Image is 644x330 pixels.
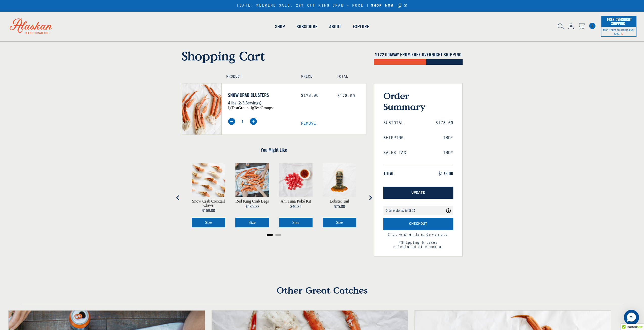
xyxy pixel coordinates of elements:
[365,193,375,203] button: Next slide
[383,187,453,199] button: Update
[383,236,453,249] span: *Shipping & taxes calculated at checkout
[383,218,453,230] button: Checkout with Shipping Protection included for an additional fee as listed above
[411,191,425,195] span: Update
[347,12,375,41] a: Explore
[374,52,463,58] h4: $ AWAY FROM FREE OVERNIGHT SHIPPING
[383,121,404,125] span: Subtotal
[275,234,281,236] button: Go to page 2
[192,163,225,197] img: Crab Claws
[603,28,634,35] span: Mon-Thurs on orders over $350
[301,93,330,98] div: $178.00
[230,158,274,232] div: product
[290,12,323,41] a: Subscribe
[568,24,574,29] img: account
[301,121,366,126] a: Remove
[301,75,326,79] h4: Price
[578,23,585,30] a: Cart
[383,170,394,177] span: Total
[558,24,564,29] img: search
[589,23,595,29] a: Cart
[228,118,235,125] img: minus
[182,147,366,153] h4: You Might Like
[182,232,366,236] ul: Select a slide to show
[386,209,415,212] div: Order protected for $3.35
[334,204,345,209] span: $75.00
[292,220,299,225] span: Size
[182,83,222,135] img: Snow Crab Clusters - 4 lbs (2-3 Servings)
[624,310,639,325] div: Messenger Dummy Widget
[237,3,407,9] div: [DATE] WEEKEND SALE: 20% OFF KING CRAB + MORE |
[337,75,362,79] h4: Total
[173,193,183,203] button: Go to last slide
[337,94,355,98] span: $178.00
[267,234,273,236] button: Go to page 1
[383,203,453,218] div: route shipping protection selector element
[192,199,225,207] a: View Snow Crab Cocktail Claws
[251,106,274,110] span: igTestGroups:
[290,204,301,209] span: $40.35
[228,99,293,106] p: 4 lbs (2-3 Servings)
[187,158,231,232] div: product
[621,32,623,35] span: Shipping Notice Icon
[371,4,393,8] strong: SHOP NOW
[245,204,259,209] span: $435.00
[269,12,290,41] a: Shop
[377,51,390,58] span: 122.00
[226,75,290,79] h4: Product
[248,220,256,225] span: Size
[383,206,453,215] div: Coverage Options
[202,208,215,213] span: $168.00
[439,170,453,177] span: $178.00
[22,285,622,304] h4: Other Great Catches
[235,163,269,197] img: Red King Crab Legs
[409,222,427,226] span: Checkout
[330,199,349,203] a: View Lobster Tail
[281,199,311,203] a: View Ahi Tuna Poké Kit
[323,218,356,227] button: Select Lobster Tail size
[388,232,449,237] a: Continue to checkout without Shipping Protection
[228,106,250,110] span: igTestGroup:
[435,121,453,125] span: $178.00
[323,163,356,197] img: Lobster Tail
[3,11,59,41] img: Alaskan King Crab Co. logo
[383,150,406,155] span: Sales Tax
[274,158,318,232] div: product
[589,23,595,29] span: 1
[235,199,269,203] a: View Red King Crab Legs
[323,12,347,41] a: About
[336,220,343,225] span: Size
[235,218,269,227] button: Select Red King Crab Legs size
[279,163,313,197] img: Cubed ahi tuna and shoyu sauce
[606,16,632,27] span: Free Overnight Shipping
[383,90,453,112] h3: Order Summary
[318,158,361,232] div: product
[279,218,313,227] button: Select Ahi Tuna Poké Kit size
[383,136,404,140] span: Shipping
[369,4,395,8] a: SHOP NOW
[205,220,212,225] span: Size
[228,92,293,98] a: Snow Crab Clusters
[182,49,366,63] h1: Shopping Cart
[404,4,407,7] a: Announcement Bar Modal
[192,218,225,227] button: Select Snow Crab Cocktail Claws size
[250,118,257,125] img: plus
